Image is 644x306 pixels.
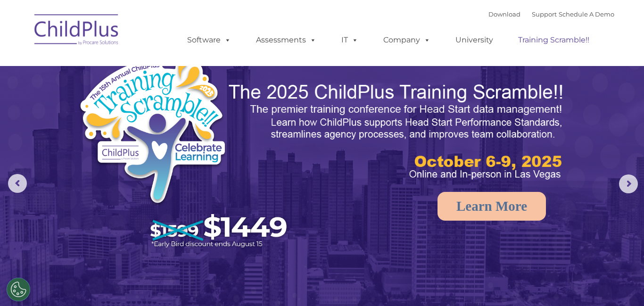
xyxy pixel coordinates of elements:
font: | [488,10,614,18]
a: Training Scramble!! [509,31,599,50]
a: Learn More [438,192,546,221]
a: Software [178,31,240,50]
a: Assessments [247,31,326,50]
a: Support [532,10,557,18]
a: Download [488,10,520,18]
img: ChildPlus by Procare Solutions [30,8,124,55]
button: Cookies Settings [7,278,30,301]
a: IT [332,31,368,50]
a: Company [374,31,440,50]
iframe: Chat Widget [597,261,644,306]
a: University [446,31,503,50]
a: Schedule A Demo [559,10,614,18]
